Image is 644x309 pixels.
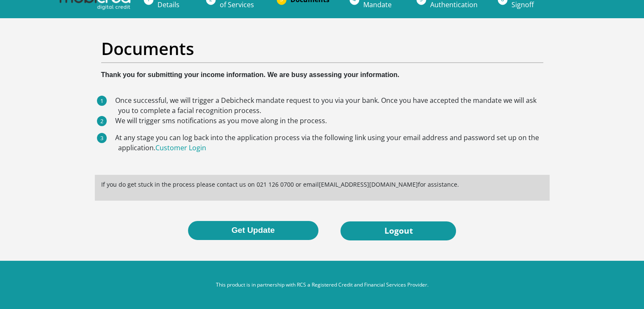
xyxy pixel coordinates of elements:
[101,180,543,189] p: If you do get stuck in the process please contact us on 021 126 0700 or email [EMAIL_ADDRESS][DOM...
[101,39,543,59] h2: Documents
[155,143,206,152] a: Customer Login
[118,132,543,153] li: At any stage you can log back into the application process via the following link using your emai...
[188,221,318,240] button: Get Update
[101,71,400,78] b: Thank you for submitting your income information. We are busy assessing your information.
[87,281,557,289] p: This product is in partnership with RCS a Registered Credit and Financial Services Provider.
[118,116,543,126] li: We will trigger sms notifications as you move along in the process.
[118,95,543,116] li: Once successful, we will trigger a Debicheck mandate request to you via your bank. Once you have ...
[340,221,456,240] a: Logout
